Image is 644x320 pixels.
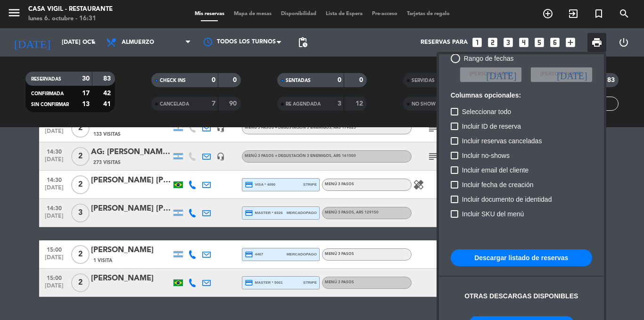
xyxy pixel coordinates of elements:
[460,53,514,64] div: Rango de fechas
[462,164,529,176] span: Incluir email del cliente
[462,135,542,147] span: Incluir reservas canceladas
[464,291,578,302] div: Otras descargas disponibles
[451,91,592,99] h6: Columnas opcionales:
[462,179,534,190] span: Incluir fecha de creación
[470,70,512,79] span: [PERSON_NAME]
[540,70,583,79] span: [PERSON_NAME]
[462,150,510,161] span: Incluir no-shows
[462,121,521,132] span: Incluir ID de reserva
[591,37,603,48] span: print
[462,208,524,220] span: Incluir SKU del menú
[462,194,552,205] span: Incluir documento de identidad
[486,70,516,79] i: [DATE]
[557,70,587,79] i: [DATE]
[462,106,511,117] span: Seleccionar todo
[451,249,592,266] button: Descargar listado de reservas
